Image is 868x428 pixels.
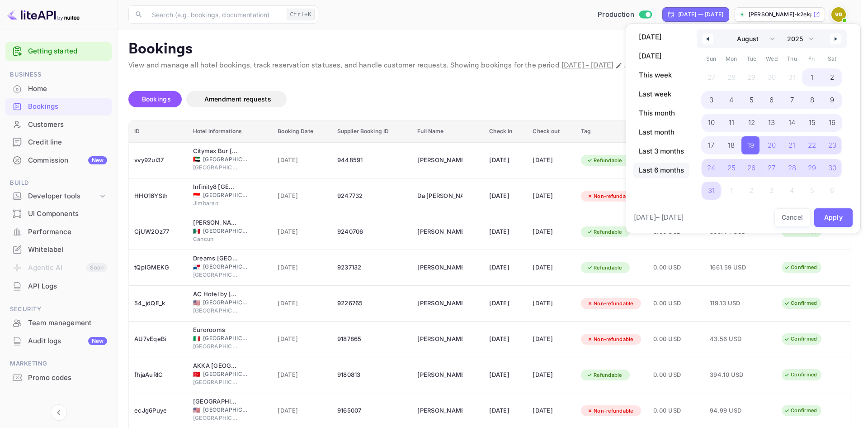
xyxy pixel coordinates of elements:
[830,92,834,108] span: 9
[741,157,762,175] button: 26
[782,111,802,130] button: 14
[728,137,735,154] span: 18
[633,29,689,45] button: [DATE]
[822,66,842,84] button: 2
[782,52,802,66] span: Thu
[701,89,722,107] button: 3
[802,157,822,175] button: 29
[822,89,842,107] button: 9
[802,66,822,84] button: 1
[633,106,689,121] button: This month
[814,208,853,227] button: Apply
[828,160,836,176] span: 30
[729,115,734,131] span: 11
[708,183,715,199] span: 31
[701,179,722,197] button: 31
[811,69,813,86] span: 1
[822,157,842,175] button: 30
[822,52,842,66] span: Sat
[768,115,775,131] span: 13
[747,137,754,154] span: 19
[830,69,834,86] span: 2
[768,160,775,176] span: 27
[729,92,733,108] span: 4
[802,52,822,66] span: Fri
[707,160,715,176] span: 24
[829,115,835,131] span: 16
[790,92,794,108] span: 7
[748,115,755,131] span: 12
[633,48,689,64] button: [DATE]
[782,89,802,107] button: 7
[788,137,795,154] span: 21
[762,134,782,152] button: 20
[788,115,795,131] span: 14
[808,160,816,176] span: 29
[633,144,689,159] button: Last 3 months
[810,92,814,108] span: 8
[750,92,754,108] span: 5
[701,157,722,175] button: 24
[701,52,722,66] span: Sun
[701,134,722,152] button: 17
[741,111,762,130] button: 12
[762,157,782,175] button: 27
[708,137,714,154] span: 17
[633,67,689,83] button: This week
[822,134,842,152] button: 23
[722,157,742,175] button: 25
[762,89,782,107] button: 6
[708,115,715,131] span: 10
[768,137,776,154] span: 20
[633,125,689,140] button: Last month
[709,92,713,108] span: 3
[727,160,736,176] span: 25
[722,134,742,152] button: 18
[802,89,822,107] button: 8
[822,111,842,130] button: 16
[762,111,782,130] button: 13
[769,92,774,108] span: 6
[802,134,822,152] button: 22
[809,115,816,131] span: 15
[741,52,762,66] span: Tue
[633,87,689,102] button: Last week
[722,111,742,130] button: 11
[741,89,762,107] button: 5
[701,111,722,130] button: 10
[762,52,782,66] span: Wed
[747,160,755,176] span: 26
[782,157,802,175] button: 28
[802,111,822,130] button: 15
[634,212,684,223] span: [DATE] – [DATE]
[828,137,836,154] span: 23
[788,160,796,176] span: 28
[722,52,742,66] span: Mon
[633,163,689,178] button: Last 6 months
[722,89,742,107] button: 4
[808,137,816,154] span: 22
[774,208,811,227] button: Cancel
[782,134,802,152] button: 21
[741,134,762,152] button: 19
